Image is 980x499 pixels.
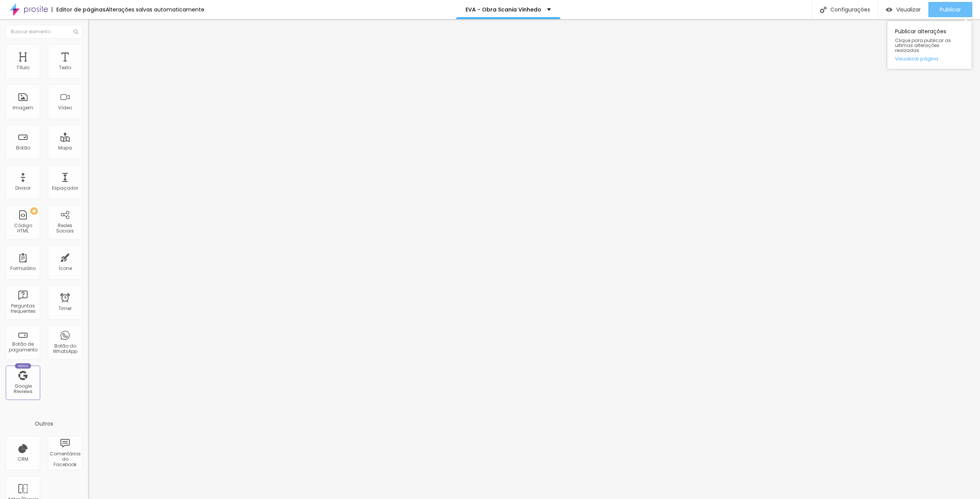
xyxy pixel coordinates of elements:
div: Perguntas frequentes [8,303,38,314]
div: Publicar alterações [887,21,972,69]
span: Clique para publicar as ultimas alterações reaizadas [895,38,964,53]
div: Espaçador [52,185,78,191]
div: Alterações salvas automaticamente [106,7,204,12]
div: Novo [15,363,31,369]
p: EVA - Obra Scania Vinhedo [465,7,541,12]
div: Botão [16,145,30,151]
div: Comentários do Facebook [50,451,80,468]
div: Google Reviews [8,384,38,395]
img: Icone [820,7,826,13]
button: Visualizar [878,2,928,17]
img: Icone [73,29,78,34]
a: Visualizar página [895,56,964,61]
div: CRM [18,457,28,462]
div: Título [16,65,29,70]
iframe: Editor [88,19,980,499]
span: Visualizar [896,7,921,13]
div: Editor de páginas [52,7,106,12]
div: Código HTML [8,223,38,234]
img: view-1.svg [886,7,892,13]
div: Mapa [58,145,72,151]
span: Publicar [940,7,961,13]
div: Formulário [10,266,36,271]
div: Timer [59,306,72,311]
div: Divisor [15,185,31,191]
input: Buscar elemento [6,25,82,39]
div: Ícone [59,266,72,271]
div: Imagem [13,105,33,111]
div: Redes Sociais [50,223,80,234]
div: Botão do WhatsApp [50,343,80,354]
div: Vídeo [58,105,72,111]
div: Texto [59,65,71,70]
div: Botão de pagamento [8,341,38,353]
button: Publicar [928,2,972,17]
